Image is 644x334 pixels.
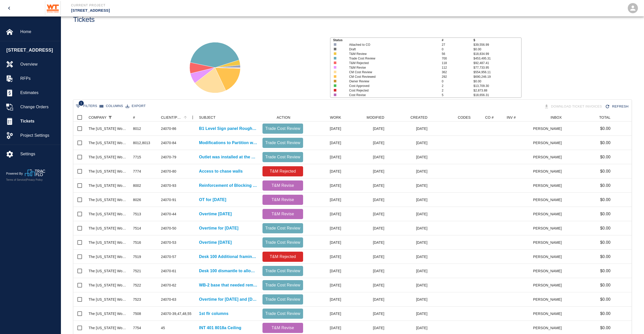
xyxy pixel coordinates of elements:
div: [PERSON_NAME] [533,292,564,307]
div: [DATE] [387,235,430,250]
button: Sort [182,114,189,121]
div: 24070-91 [161,197,176,202]
p: Overtime for [DATE] and [DATE] [199,296,257,302]
div: [PERSON_NAME] [533,264,564,278]
p: # [442,38,473,42]
p: $0.00 [600,325,610,331]
p: T&M Revise [265,183,301,189]
div: 7522 [133,283,141,288]
p: $0.00 [600,254,610,260]
div: CO # [485,113,493,122]
p: $0.00 [600,311,610,317]
div: INV # [507,113,516,122]
div: [DATE] [387,250,430,264]
div: Tickets download in groups of 15 [543,102,604,111]
div: CREATED [387,113,430,122]
div: [DATE] [344,150,387,164]
div: 24070-80 [161,169,176,174]
p: Trade Cost Review [349,56,433,61]
div: The Washington Woodworking Company [89,197,128,202]
div: SUBJECT [199,113,216,122]
p: 2 [442,88,473,93]
div: [PERSON_NAME] [533,164,564,178]
p: $0.00 [600,168,610,174]
div: [DATE] [306,164,344,178]
div: [DATE] [387,221,430,235]
div: COMPANY [86,113,130,122]
p: CM Cost Reviewed [349,74,433,79]
div: [DATE] [344,307,387,321]
div: [DATE] [306,264,344,278]
div: 24070-79 [161,155,176,160]
div: [DATE] [387,292,430,307]
span: | [26,178,26,181]
div: CLIENT/PCO # [158,113,196,122]
div: ACTION [260,113,306,122]
p: Powered By [6,171,25,176]
p: $ [473,38,521,42]
div: [PERSON_NAME] [533,193,564,207]
a: OT for [DATE] [199,197,226,203]
div: The Washington Woodworking Company [89,155,128,160]
div: The Washington Woodworking Company [89,226,128,231]
p: $0.00 [600,183,610,189]
span: Tickets [20,118,57,124]
a: B1 Level Sign panel Rough-in rework [199,126,257,132]
div: [DATE] [387,278,430,292]
p: Trade Cost Review [265,311,301,317]
div: [PERSON_NAME] [533,150,564,164]
button: open drawer [3,2,15,14]
div: 24070-93 [161,183,176,188]
div: 7774 [133,169,141,174]
p: Cost Approved [349,84,433,88]
div: 24070-53 [161,240,176,245]
p: $77,733.95 [473,65,521,70]
p: Desk 100 Additional framing for support at wall [199,254,257,260]
p: Modifications to Partition wall were made after installation of base and end cap requiring modifi... [199,140,257,146]
div: 7508 [133,311,141,316]
p: Access to chase walls [199,168,243,174]
div: MODIFIED [367,113,384,122]
div: 24070-86 [161,126,176,131]
div: [DATE] [306,193,344,207]
span: Settings [20,151,57,157]
div: 7513 [133,211,141,217]
p: Trade Cost Review [265,225,301,231]
p: Trade Cost Review [265,154,301,160]
div: INV # [504,113,533,122]
div: WORK [306,113,344,122]
div: 8012,8013 [133,140,150,145]
span: RFPs [20,75,57,82]
p: $0.00 [600,126,610,132]
p: T&M Revise [265,197,301,203]
div: COMPANY [89,113,107,122]
p: $0.00 [600,268,610,274]
div: CODES [430,113,473,122]
div: 24070-63 [161,297,176,302]
p: $554,956.11 [473,70,521,74]
div: [DATE] [387,307,430,321]
div: 24070-39,47,48,55 [161,311,191,316]
p: 0 [442,47,473,52]
p: T&M Revise [265,325,301,331]
a: Reinforcement of Blocking behind panel @ 7003 [199,183,257,189]
p: Attached to CO [349,42,433,47]
p: $92,487.41 [473,61,521,65]
p: 1st flr columns [199,311,228,317]
div: Chat Widget [619,310,644,334]
p: Trade Cost Review [265,268,301,274]
div: CREATED [410,113,427,122]
p: $0.00 [600,197,610,203]
div: [PERSON_NAME] [533,136,564,150]
span: [STREET_ADDRESS] [6,47,58,54]
div: [DATE] [387,164,430,178]
div: [DATE] [344,250,387,264]
a: Privacy Policy [26,178,43,181]
div: TOTAL [599,113,610,122]
p: $0.00 [473,79,521,84]
p: 56 [442,52,473,56]
div: The Washington Woodworking Company [89,268,128,274]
